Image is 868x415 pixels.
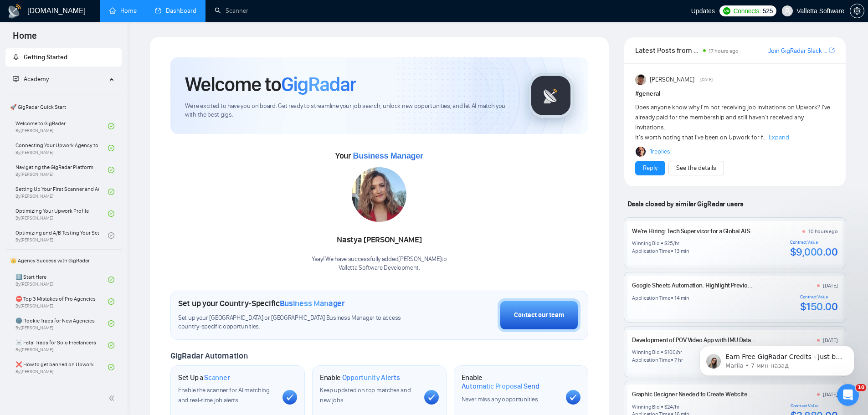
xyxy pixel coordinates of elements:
div: $150.00 [800,300,838,313]
span: Does anyone know why I'm not receiving job invitations on Upwork? I've already paid for the membe... [635,103,830,141]
span: rocket [13,54,19,60]
button: See the details [668,161,724,175]
a: See the details [676,163,716,173]
span: check-circle [108,123,114,129]
a: 🌚 Rookie Traps for New AgenciesBy[PERSON_NAME] [15,313,108,333]
h1: Set up your Country-Specific [178,298,345,308]
span: check-circle [108,145,114,151]
div: Yaay! We have successfully added [PERSON_NAME] to [312,255,447,272]
div: $ [664,348,668,356]
div: Contact our team [514,310,564,320]
a: Optimizing and A/B Testing Your Scanner for Better ResultsBy[PERSON_NAME] [15,225,108,246]
a: Development of POV Video App with IMU Data Sync and Gesture Controls [632,336,821,344]
button: setting [850,4,864,18]
span: check-circle [108,189,114,195]
span: Academy [24,75,49,83]
div: Nastya [PERSON_NAME] [312,232,447,248]
h1: Enable [462,373,559,391]
span: Deals closed by similar GigRadar users [624,196,747,212]
a: Setting Up Your First Scanner and Auto-BidderBy[PERSON_NAME] [15,182,108,202]
span: Expand [769,133,789,141]
span: check-circle [108,167,114,173]
h1: Enable [320,373,400,382]
span: Scanner [204,373,230,382]
div: Application Time [632,247,670,255]
span: GigRadar [281,72,356,97]
div: $ [664,240,668,247]
span: check-circle [108,320,114,327]
iframe: Intercom live chat [837,384,859,406]
span: Keep updated on top matches and new jobs. [320,386,411,404]
div: Winning Bid [632,403,659,410]
span: [DATE] [700,76,713,84]
span: Getting Started [24,53,67,61]
span: 🚀 GigRadar Quick Start [6,98,121,116]
li: Getting Started [5,48,122,67]
div: Contract Value [800,294,838,300]
a: export [829,46,835,55]
a: Google Sheets Automation: Highlight Previous Entries [632,282,774,289]
a: Navigating the GigRadar PlatformBy[PERSON_NAME] [15,160,108,180]
span: double-left [108,394,118,403]
span: Academy [13,75,49,83]
span: check-circle [108,232,114,239]
div: 24 [667,403,673,410]
a: Reply [643,163,657,173]
div: Application Time [632,294,670,302]
div: /hr [676,348,682,356]
a: 1️⃣ Start HereBy[PERSON_NAME] [15,270,108,290]
span: 525 [763,6,773,16]
div: Winning Bid [632,348,659,356]
img: upwork-logo.png [723,7,730,15]
div: Contract Value [790,240,838,245]
a: Optimizing Your Upwork ProfileBy[PERSON_NAME] [15,204,108,224]
span: export [829,46,835,54]
a: dashboardDashboard [155,7,196,15]
div: 14 min [674,294,689,302]
a: searchScanner [215,7,248,15]
img: logo [7,4,22,19]
span: check-circle [108,298,114,305]
h1: Set Up a [178,373,230,382]
button: Reply [635,161,665,175]
a: ⛔ Top 3 Mistakes of Pro AgenciesBy[PERSON_NAME] [15,292,108,312]
span: 17 hours ago [709,48,739,54]
div: Contract Value [791,403,838,409]
span: Updates [691,7,715,15]
div: 25 [667,240,673,247]
iframe: Intercom notifications сообщение [686,327,868,390]
span: Set up your [GEOGRAPHIC_DATA] or [GEOGRAPHIC_DATA] Business Manager to access country-specific op... [178,314,420,331]
a: Graphic Designer Needed to Create Website Size Chart for Women's Dress Brand [632,390,842,398]
img: gigradar-logo.png [528,73,574,118]
span: Business Manager [280,298,345,308]
div: 7 hr [674,356,683,364]
span: user [784,8,791,14]
span: check-circle [108,364,114,370]
a: Join GigRadar Slack Community [768,46,827,56]
img: Randi Tovar [635,74,646,85]
span: Enable the scanner for AI matching and real-time job alerts. [178,386,270,404]
span: Automatic Proposal Send [462,382,539,391]
div: 100 [667,348,675,356]
div: /hr [673,403,679,410]
a: ☠️ Fatal Traps for Solo FreelancersBy[PERSON_NAME] [15,335,108,355]
div: Application Time [632,356,670,364]
span: Home [5,29,44,48]
div: [DATE] [823,391,838,398]
div: 10 hours ago [808,228,837,235]
a: Welcome to GigRadarBy[PERSON_NAME] [15,116,108,136]
span: check-circle [108,277,114,283]
span: 10 [856,384,866,391]
a: setting [850,7,864,15]
span: Connects: [733,6,760,16]
span: [PERSON_NAME] [650,75,694,85]
div: $ [664,403,668,410]
div: $9,000.00 [790,245,838,259]
div: 13 min [674,247,689,255]
span: Never miss any opportunities. [462,395,539,403]
img: 1686180585495-117.jpg [352,167,406,222]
